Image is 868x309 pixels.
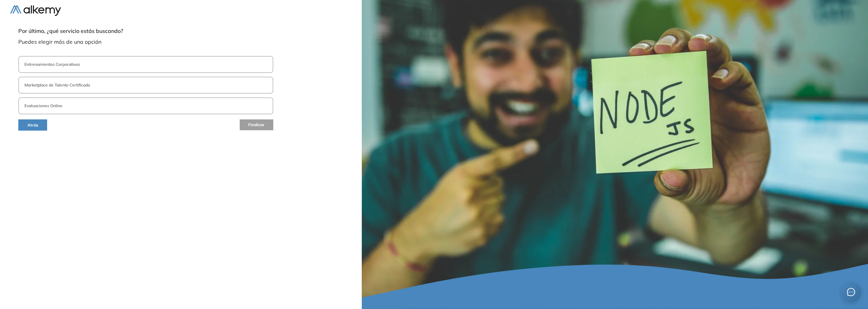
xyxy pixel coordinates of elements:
[240,119,273,130] button: Finalizar
[847,288,855,296] span: message
[18,27,343,35] span: Por último, ¿qué servicio estás buscando?
[18,97,273,114] button: Evaluaciones Online
[18,38,343,46] span: Puedes elegir más de una opción
[18,77,273,94] button: Marketplace de Talento Certificado
[24,82,90,88] p: Marketplace de Talento Certificado
[24,103,62,109] p: Evaluaciones Online
[18,56,273,73] button: Entrenamientos Corporativos
[24,61,80,67] p: Entrenamientos Corporativos
[18,119,47,131] button: Atrás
